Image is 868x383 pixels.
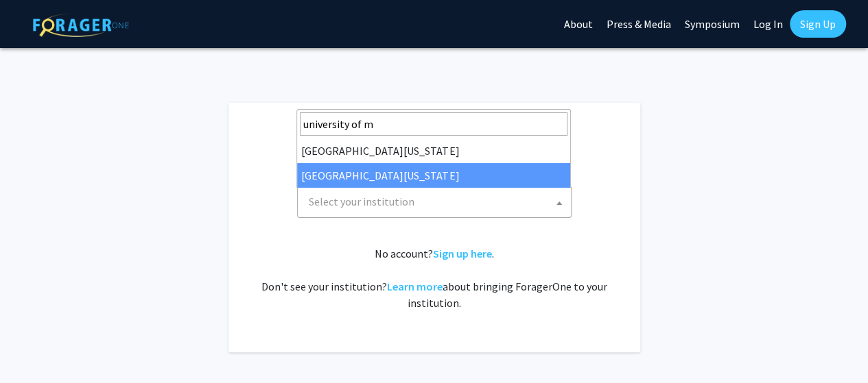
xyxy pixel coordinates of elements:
span: Select your institution [309,195,414,208]
li: [GEOGRAPHIC_DATA][US_STATE] [297,163,570,188]
li: [GEOGRAPHIC_DATA][US_STATE] [297,138,570,163]
img: ForagerOne Logo [33,13,129,37]
span: Select your institution [297,187,572,218]
iframe: Chat [10,321,58,373]
input: Search [300,112,567,136]
a: Learn more about bringing ForagerOne to your institution [387,280,443,293]
div: No account? . Don't see your institution? about bringing ForagerOne to your institution. [256,245,613,311]
h1: Log In [256,130,613,163]
a: Sign Up [790,10,846,38]
a: Sign up here [433,247,492,260]
span: Select your institution [303,188,571,216]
